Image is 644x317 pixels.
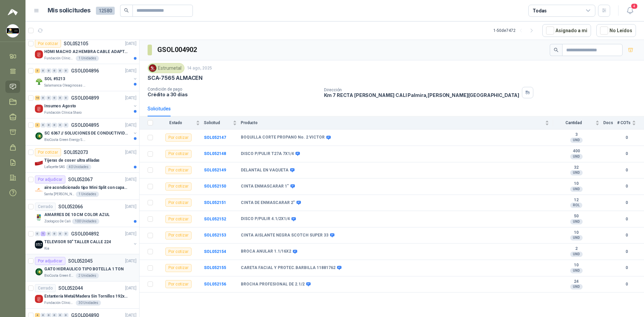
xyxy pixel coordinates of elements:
[44,192,74,197] p: Santa [PERSON_NAME]
[125,149,137,156] p: [DATE]
[631,3,638,9] span: 4
[52,68,57,73] div: 0
[617,249,636,255] b: 0
[25,200,139,227] a: CerradoSOL052066[DATE] Company LogoAMARRES DE 10 CM COLOR AZULZoologico De Cali100 Unidades
[204,120,231,125] span: Solicitud
[165,182,192,191] div: Por cotizar
[44,157,100,164] p: Tijeras de coser ultra afiladas
[35,148,61,156] div: Por cotizar
[63,68,68,73] div: 0
[58,231,63,236] div: 0
[25,37,139,64] a: Por cotizarSOL052105[DATE] Company LogoHDMI MACHO A2 HEMBRA CABLE ADAPTADOR CONVERTIDOR FOR MONIT...
[35,175,65,183] div: Por adjudicar
[125,95,137,101] p: [DATE]
[617,116,644,129] th: # COTs
[241,184,289,189] b: CINTA ENMASCARAR 1"
[570,252,583,257] div: UND
[241,135,325,140] b: BOQUILLA CORTE PROPANO No. 2 VICTOR
[44,56,74,61] p: Fundación Clínica Shaio
[553,149,599,154] b: 400
[44,219,71,224] p: Zoologico De Cali
[554,48,558,52] span: search
[44,164,65,170] p: Lafayette SAS
[570,138,583,143] div: UND
[204,249,226,254] a: SOL052154
[570,219,583,224] div: UND
[44,273,74,278] p: BioCosta Green Energy S.A.S
[124,8,129,13] span: search
[553,230,599,235] b: 10
[35,123,40,127] div: 3
[157,45,198,55] h3: GSOL004902
[52,123,57,127] div: 0
[165,166,192,174] div: Por cotizar
[52,231,57,236] div: 0
[603,116,617,129] th: Docs
[241,233,328,238] b: CINTA AISLANTE NEGRA SCOTCH SUPER 33
[125,41,137,47] p: [DATE]
[148,87,319,92] p: Condición de pago
[35,50,43,58] img: Company Logo
[617,135,636,141] b: 0
[157,116,204,129] th: Estado
[68,259,93,263] p: SOL052045
[8,8,18,16] img: Logo peakr
[187,65,212,71] p: 14 ago, 2025
[204,151,226,156] a: SOL052148
[204,200,226,205] a: SOL052151
[570,187,583,192] div: UND
[44,239,111,245] p: TELEVISOR 50" TALLER CALLE 224
[204,135,226,140] b: SOL052147
[553,198,599,203] b: 12
[25,146,139,173] a: Por cotizarSOL052073[DATE] Company LogoTijeras de coser ultra afiladasLafayette SAS40 Unidades
[35,257,65,265] div: Por adjudicar
[570,235,583,241] div: UND
[44,49,128,55] p: HDMI MACHO A2 HEMBRA CABLE ADAPTADOR CONVERTIDOR FOR MONIT
[148,105,171,112] div: Solicitudes
[46,96,51,100] div: 0
[204,217,226,221] a: SOL052152
[44,300,74,306] p: Fundación Clínica Shaio
[71,123,99,127] p: GSOL004895
[41,231,46,236] div: 1
[71,68,99,73] p: GSOL004896
[241,120,544,125] span: Producto
[596,24,636,37] button: No Leídos
[35,94,138,115] a: 10 0 0 0 0 0 GSOL004899[DATE] Company LogoInsumos AgostoFundación Clínica Shaio
[148,63,184,73] div: Estrumetal
[165,231,192,240] div: Por cotizar
[125,122,137,128] p: [DATE]
[553,120,594,125] span: Cantidad
[44,246,49,251] p: Kia
[35,77,43,86] img: Company Logo
[35,268,43,276] img: Company Logo
[35,67,138,88] a: 3 0 0 0 0 0 GSOL004896[DATE] Company LogoSOL #5213Salamanca Oleaginosas SAS
[35,241,43,249] img: Company Logo
[148,74,203,82] p: SCA-7565 ALMACEN
[66,164,91,170] div: 40 Unidades
[617,120,631,125] span: # COTs
[71,231,99,236] p: GSOL004892
[35,96,40,100] div: 10
[553,214,599,219] b: 50
[165,215,192,223] div: Por cotizar
[165,199,192,207] div: Por cotizar
[72,219,99,224] div: 100 Unidades
[204,168,226,172] a: SOL052149
[570,203,582,208] div: ROL
[58,204,83,209] p: SOL052066
[570,154,583,159] div: UND
[165,150,192,158] div: Por cotizar
[165,248,192,256] div: Por cotizar
[204,282,226,286] a: SOL052156
[44,137,87,143] p: BioCosta Green Energy S.A.S
[46,231,51,236] div: 0
[241,151,294,157] b: DISCO P/PULIR T27A 7X1/4
[35,105,43,113] img: Company Logo
[35,295,43,303] img: Company Logo
[125,68,137,74] p: [DATE]
[76,273,99,278] div: 2 Unidades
